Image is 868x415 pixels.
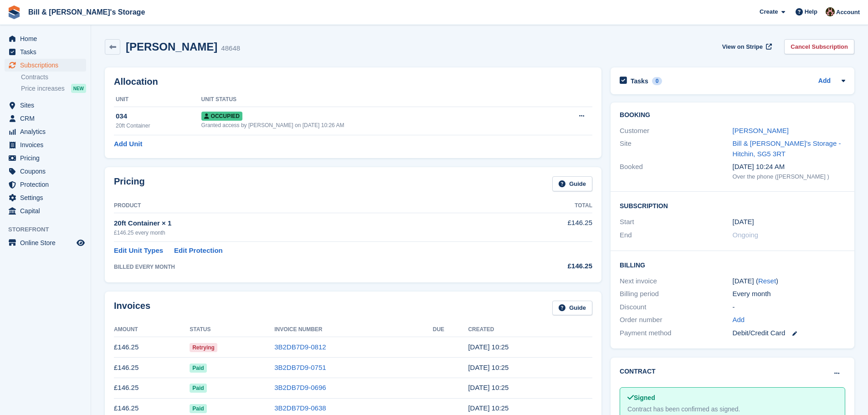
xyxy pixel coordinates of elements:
span: Pricing [20,152,75,164]
span: Tasks [20,46,75,58]
span: View on Stripe [722,42,763,51]
div: Payment method [620,328,732,338]
span: Retrying [190,343,217,352]
a: menu [5,112,86,125]
a: menu [5,178,86,191]
a: Cancel Subscription [784,39,854,54]
span: Account [836,8,860,17]
td: £146.25 [114,378,190,398]
th: Created [468,323,592,337]
div: Booked [620,162,732,181]
div: 034 [116,111,201,122]
div: Customer [620,126,732,136]
div: 20ft Container × 1 [114,218,504,229]
td: £146.25 [114,358,190,378]
div: Discount [620,302,732,313]
time: 2025-05-31 09:25:19 UTC [468,404,508,412]
a: menu [5,125,86,138]
h2: Pricing [114,176,145,191]
th: Product [114,199,504,213]
div: Over the phone ([PERSON_NAME] ) [733,172,845,181]
span: Protection [20,178,75,191]
a: menu [5,32,86,45]
span: Price increases [21,84,65,93]
h2: Tasks [631,77,648,85]
span: Help [805,7,817,16]
a: Bill & [PERSON_NAME]'s Storage - Hitchin, SG5 3RT [733,139,841,158]
div: Start [620,217,732,227]
div: 48648 [221,43,240,54]
a: 3B2DB7D9-0812 [274,343,326,351]
div: Next invoice [620,276,732,287]
a: [PERSON_NAME] [733,127,789,134]
a: menu [5,165,86,178]
div: - [733,302,845,313]
a: menu [5,152,86,164]
a: Price increases NEW [21,83,86,93]
a: menu [5,59,86,72]
a: Add [733,315,745,325]
div: BILLED EVERY MONTH [114,263,504,271]
div: Order number [620,315,732,325]
h2: Contract [620,367,656,376]
time: 2024-07-31 00:00:00 UTC [733,217,754,227]
span: Analytics [20,125,75,138]
span: Capital [20,205,75,217]
a: Add [818,76,831,87]
td: £146.25 [504,213,592,241]
h2: Invoices [114,301,150,316]
div: £146.25 [504,261,592,272]
a: 3B2DB7D9-0638 [274,404,326,412]
th: Due [433,323,468,337]
div: Granted access by [PERSON_NAME] on [DATE] 10:26 AM [201,121,546,129]
img: stora-icon-8386f47178a22dfd0bd8f6a31ec36ba5ce8667c1dd55bd0f319d3a0aa187defe.svg [7,5,21,19]
img: Jack Bottesch [826,7,835,16]
span: CRM [20,112,75,125]
div: End [620,230,732,241]
th: Unit [114,92,201,107]
a: Add Unit [114,139,142,149]
span: Create [760,7,778,16]
span: Paid [190,384,206,393]
td: £146.25 [114,337,190,358]
a: menu [5,138,86,151]
a: Contracts [21,73,86,82]
th: Status [190,323,274,337]
span: Occupied [201,112,242,121]
span: Home [20,32,75,45]
div: 0 [652,77,663,85]
h2: [PERSON_NAME] [126,41,217,53]
div: Site [620,138,732,159]
span: Subscriptions [20,59,75,72]
h2: Subscription [620,201,845,210]
a: Bill & [PERSON_NAME]'s Storage [25,5,149,20]
a: Preview store [75,237,86,248]
a: menu [5,205,86,217]
span: Sites [20,99,75,112]
div: Debit/Credit Card [733,328,845,338]
div: [DATE] 10:24 AM [733,162,845,172]
div: NEW [71,84,86,93]
a: Guide [552,301,592,316]
a: Edit Unit Types [114,246,163,256]
span: Paid [190,364,206,373]
th: Amount [114,323,190,337]
h2: Booking [620,112,845,119]
h2: Billing [620,260,845,269]
span: Paid [190,404,206,413]
time: 2025-06-30 09:25:08 UTC [468,384,508,391]
span: Online Store [20,236,75,249]
span: Coupons [20,165,75,178]
div: £146.25 every month [114,229,504,237]
a: View on Stripe [719,39,774,54]
span: Ongoing [733,231,759,239]
time: 2025-07-31 09:25:49 UTC [468,364,508,371]
div: [DATE] ( ) [733,276,845,287]
span: Settings [20,191,75,204]
span: Invoices [20,138,75,151]
a: menu [5,46,86,58]
a: Edit Protection [174,246,223,256]
th: Total [504,199,592,213]
th: Unit Status [201,92,546,107]
a: Reset [758,277,776,285]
